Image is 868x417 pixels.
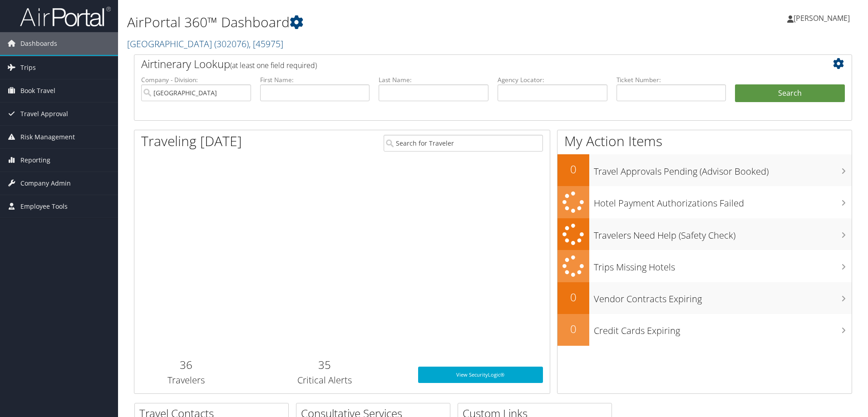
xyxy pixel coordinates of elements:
h1: AirPortal 360™ Dashboard [127,13,615,32]
span: Travel Approval [20,103,68,125]
h3: Credit Cards Expiring [594,320,852,337]
a: View SecurityLogic® [418,367,543,383]
span: [PERSON_NAME] [794,13,850,23]
h2: Airtinerary Lookup [141,56,785,72]
h3: Vendor Contracts Expiring [594,288,852,305]
span: , [ 45975 ] [249,38,283,50]
a: [PERSON_NAME] [787,5,859,32]
span: Dashboards [20,32,57,55]
span: Risk Management [20,126,75,148]
label: First Name: [260,75,370,84]
h3: Travelers [141,374,232,387]
img: airportal-logo.png [20,6,111,27]
span: Reporting [20,149,50,172]
span: Company Admin [20,172,71,195]
h3: Critical Alerts [245,374,404,387]
input: Search for Traveler [384,135,543,152]
h1: Traveling [DATE] [141,132,242,151]
label: Last Name: [379,75,488,84]
h2: 36 [141,357,232,373]
span: ( 302076 ) [214,38,249,50]
button: Search [735,84,845,103]
label: Ticket Number: [616,75,726,84]
a: 0Travel Approvals Pending (Advisor Booked) [557,154,852,186]
h3: Travelers Need Help (Safety Check) [594,225,852,242]
h2: 35 [245,357,404,373]
h2: 0 [557,321,589,337]
span: Employee Tools [20,195,68,218]
span: (at least one field required) [230,60,317,70]
h3: Travel Approvals Pending (Advisor Booked) [594,161,852,178]
h2: 0 [557,162,589,177]
label: Agency Locator: [498,75,607,84]
a: Travelers Need Help (Safety Check) [557,218,852,250]
a: [GEOGRAPHIC_DATA] [127,38,283,50]
h3: Hotel Payment Authorizations Failed [594,192,852,210]
h3: Trips Missing Hotels [594,256,852,274]
a: 0Credit Cards Expiring [557,314,852,346]
span: Trips [20,56,36,79]
h1: My Action Items [557,132,852,151]
a: Hotel Payment Authorizations Failed [557,186,852,218]
a: 0Vendor Contracts Expiring [557,282,852,314]
label: Company - Division: [141,75,251,84]
span: Book Travel [20,79,55,102]
h2: 0 [557,289,589,305]
a: Trips Missing Hotels [557,250,852,282]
